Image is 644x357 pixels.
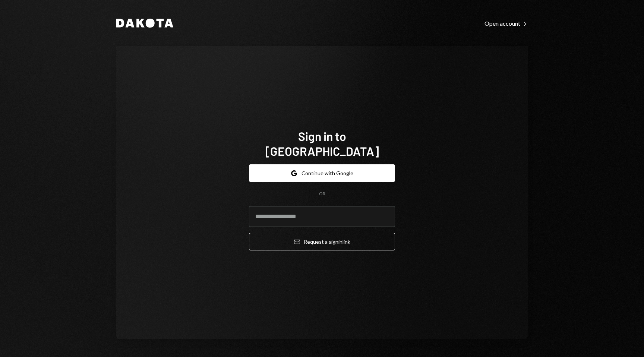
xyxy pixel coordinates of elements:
button: Request a signinlink [249,233,395,250]
a: Open account [484,19,528,27]
h1: Sign in to [GEOGRAPHIC_DATA] [249,129,395,158]
div: OR [319,191,325,197]
button: Continue with Google [249,164,395,182]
